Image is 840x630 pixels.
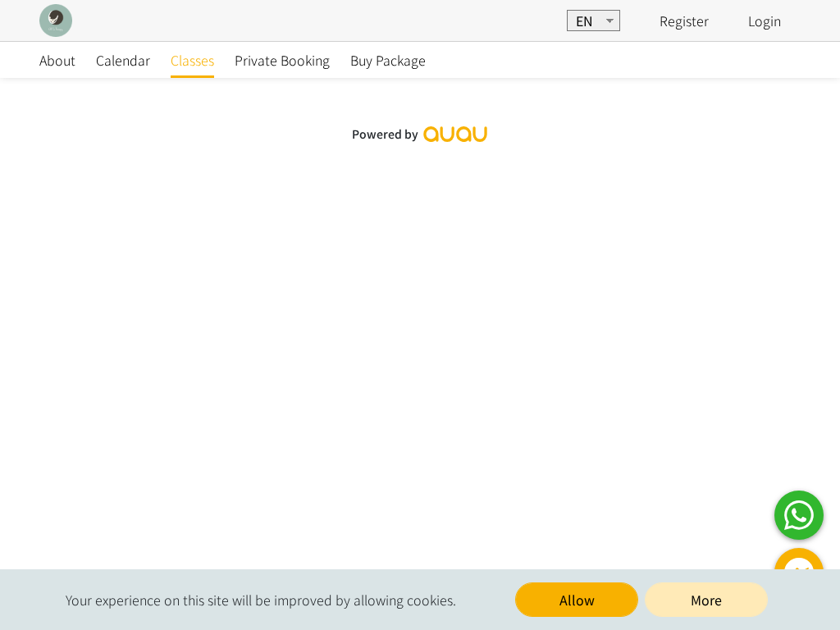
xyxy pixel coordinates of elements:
a: Private Booking [235,42,330,78]
span: Buy Package [350,50,426,70]
span: Your experience on this site will be improved by allowing cookies. [66,590,456,609]
a: Buy Package [350,42,426,78]
a: Calendar [96,42,150,78]
a: Login [748,11,781,30]
span: Calendar [96,50,150,70]
span: Classes [171,50,214,70]
span: About [39,50,75,70]
a: About [39,42,75,78]
button: Allow [515,582,638,617]
span: Private Booking [235,50,330,70]
a: Classes [171,42,214,78]
img: XCiuqSzNOMkVjoLvqyfWlGi3krYmRzy3FY06BdcB.png [39,4,72,37]
a: More [645,582,768,617]
a: Register [660,11,709,30]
